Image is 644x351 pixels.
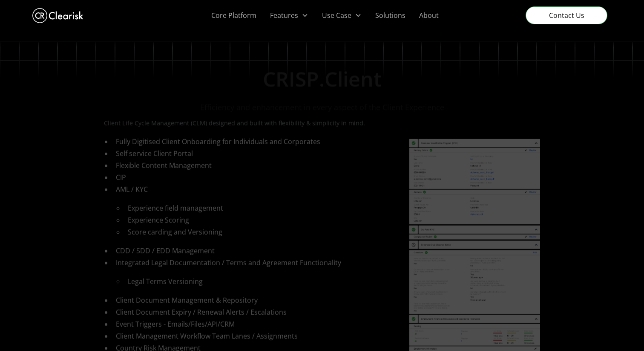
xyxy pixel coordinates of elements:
[124,276,403,286] li: Legal Terms Versioning
[112,319,403,329] li: Event Triggers - Emails/Files/API/CRM
[104,118,540,128] p: Client Life Cycle Management (CLM) designed and built with flexibility & simplicity in mind.
[112,148,403,158] li: Self service Client Portal
[112,295,403,305] li: Client Document Management & Repository
[124,226,403,237] li: Score carding and Versioning
[32,6,83,25] a: home
[112,245,403,255] li: CDD / SDD / EDD Management
[112,184,403,238] li: AML / KYC
[270,10,298,20] div: Features
[124,203,403,213] li: Experience field management
[112,331,403,341] li: Client Management Workflow Team Lanes / Assignments
[112,172,403,182] li: CIP
[526,6,607,24] a: Contact Us
[322,10,351,20] div: Use Case
[112,160,403,170] li: Flexible Content Management
[124,215,403,225] li: Experience Scoring
[263,67,382,91] h2: CRISP.Client
[112,307,403,317] li: Client Document Expiry / Renewal Alerts / Escalations
[112,136,403,146] li: Fully Digitised Client Onboarding for Individuals and Corporates
[200,102,444,113] p: Efficiency and enhancement in every aspect of the Client Experience
[112,257,403,288] li: Integrated Legal Documentation / Terms and Agreement Functionality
